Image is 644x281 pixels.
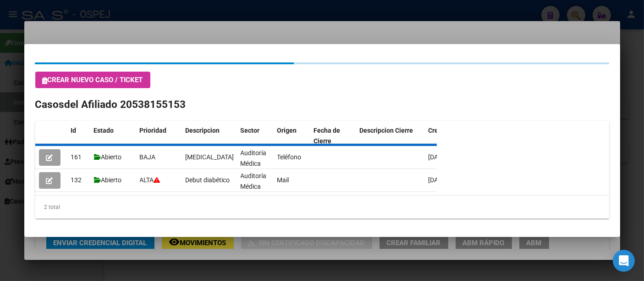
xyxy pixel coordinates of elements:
[182,121,237,151] datatable-header-cell: Descripcion
[94,127,114,134] span: Estado
[67,121,90,151] datatable-header-cell: Id
[35,72,150,88] button: Crear nuevo caso / ticket
[310,121,356,151] datatable-header-cell: Fecha de Cierre
[140,127,167,134] span: Prioridad
[314,127,341,145] span: Fecha de Cierre
[277,153,302,161] span: Teléfono
[186,153,234,161] span: [MEDICAL_DATA]
[94,153,122,161] span: Abierto
[237,121,274,151] datatable-header-cell: Sector
[94,176,122,184] span: Abierto
[356,121,425,151] datatable-header-cell: Descripcion Cierre
[186,127,220,134] span: Descripcion
[425,121,471,151] datatable-header-cell: Creado
[140,176,160,184] span: ALTA
[71,176,82,184] span: 132
[277,127,297,134] span: Origen
[71,153,82,161] span: 161
[186,176,230,184] span: Debut diabético
[429,176,447,184] span: [DATE]
[277,176,289,184] span: Mail
[429,127,450,134] span: Creado
[241,172,267,190] span: Auditoría Médica
[429,153,447,161] span: [DATE]
[241,127,260,134] span: Sector
[43,76,143,84] span: Crear nuevo caso / ticket
[35,97,609,112] h2: Casos
[136,121,182,151] datatable-header-cell: Prioridad
[90,121,136,151] datatable-header-cell: Estado
[65,98,186,110] span: del Afiliado 20538155153
[360,127,413,134] span: Descripcion Cierre
[274,121,310,151] datatable-header-cell: Origen
[140,153,156,161] span: BAJA
[613,250,635,272] div: Open Intercom Messenger
[71,127,77,134] span: Id
[241,149,267,167] span: Auditoría Médica
[35,196,609,219] div: 2 total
